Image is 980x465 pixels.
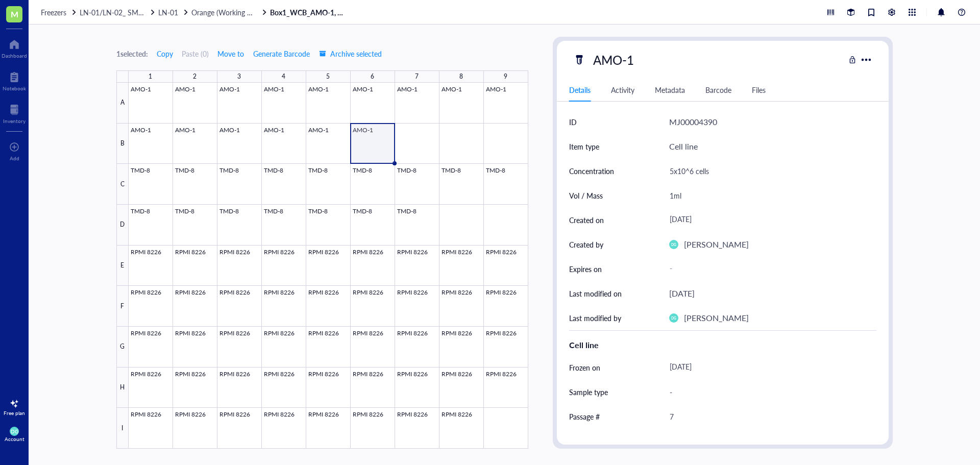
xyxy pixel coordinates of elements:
div: Activity [611,84,634,95]
div: Patient ID [569,435,601,447]
div: 1 [149,70,152,83]
div: G [116,327,129,368]
span: Archive selected [319,50,382,58]
button: Archive selected [318,45,382,62]
div: I [116,408,129,449]
div: Vol / Mass [569,190,603,201]
span: LN-01/LN-02_ SMALL/BIG STORAGE ROOM [80,7,224,17]
span: DG [671,316,676,320]
a: LN-01/LN-02_ SMALL/BIG STORAGE ROOM [80,8,156,17]
span: Orange (Working CB) [191,7,258,17]
div: - [665,430,872,452]
div: ID [569,116,577,128]
a: Freezers [41,8,78,17]
span: LN-01 [158,7,178,17]
div: 7 [415,70,419,83]
a: Notebook [3,69,26,91]
div: 5 [326,70,330,83]
div: Concentration [569,165,614,177]
div: - [665,381,872,403]
span: Generate Barcode [253,50,310,58]
div: Dashboard [2,53,27,59]
a: Inventory [3,102,26,124]
div: AMO-1 [589,49,639,70]
div: Barcode [705,84,731,95]
button: Copy [156,45,174,62]
a: LN-01Orange (Working CB) [158,8,268,17]
div: [PERSON_NAME] [684,238,749,251]
div: 5x10^6 cells [665,160,872,182]
div: Details [569,84,591,95]
div: Expires on [569,263,602,275]
span: Copy [157,50,173,58]
div: E [116,246,129,286]
div: Created on [569,214,604,226]
div: - [665,260,872,278]
div: 6 [371,70,374,83]
div: H [116,368,129,408]
a: Box1_WCB_AMO-1, TMD-8, RPMI 8226 [270,8,347,17]
div: Passage # [569,411,600,422]
div: Files [752,84,766,95]
div: Inventory [3,118,26,124]
div: Cell line [569,339,876,351]
div: Free plan [4,410,25,416]
div: Notebook [3,85,26,91]
div: Last modified on [569,288,622,299]
div: Last modified by [569,312,621,324]
span: DG [11,428,18,434]
div: Cell line [669,140,698,153]
div: Account [5,436,24,442]
div: Metadata [655,84,685,95]
div: MJ00004390 [669,115,717,129]
div: B [116,124,129,164]
div: 3 [237,70,241,83]
div: Add [10,155,19,161]
div: F [116,286,129,327]
span: Move to [217,50,244,58]
div: Frozen on [569,362,600,373]
button: Move to [217,45,244,62]
div: 9 [504,70,507,83]
div: C [116,164,129,205]
div: Created by [569,239,603,250]
div: Sample type [569,386,608,398]
div: 7 [665,406,872,427]
button: Generate Barcode [253,45,310,62]
div: [PERSON_NAME] [684,311,749,325]
div: 1ml [665,185,872,206]
div: [DATE] [669,287,695,300]
div: Item type [569,141,599,152]
div: [DATE] [665,211,872,229]
div: 2 [193,70,197,83]
div: [DATE] [665,358,872,377]
div: D [116,205,129,246]
div: 4 [282,70,285,83]
span: M [11,8,18,20]
div: 8 [459,70,463,83]
a: Dashboard [2,36,27,59]
span: DG [671,242,676,247]
div: 1 selected: [116,48,148,59]
div: A [116,83,129,124]
span: Freezers [41,7,66,17]
button: Paste (0) [182,45,209,62]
